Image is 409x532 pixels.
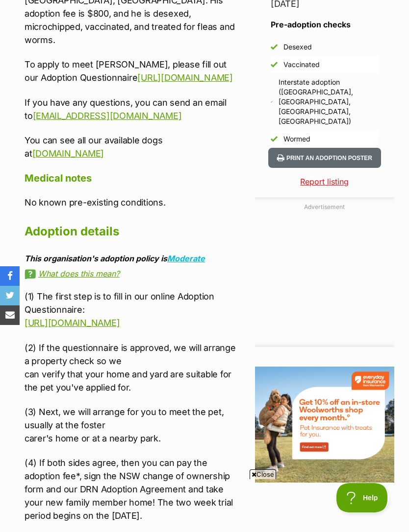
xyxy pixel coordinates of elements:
a: Privacy Notification [347,1,357,9]
div: Vaccinated [283,60,320,69]
div: Desexed [283,42,312,52]
iframe: Advertisement [26,483,383,527]
a: Moderate [167,254,205,263]
p: (2) If the questionnaire is approved, we will arrange a property check so we can verify that your... [25,341,242,394]
a: [DOMAIN_NAME] [32,148,104,159]
iframe: Help Scout Beacon - Open [336,483,389,512]
h2: Adoption details [25,221,242,242]
img: iconc.png [347,0,356,8]
img: consumer-privacy-logo.png [348,1,356,9]
h4: Medical notes [25,172,242,185]
p: You can see all our available dogs at [25,134,242,160]
p: If you have any questions, you can send an email to [25,96,242,122]
p: (3) Next, we will arrange for you to meet the pet, usually at the foster carer's home or at a nea... [25,405,242,445]
a: Report listing [255,176,394,187]
a: [URL][DOMAIN_NAME] [25,318,120,328]
img: Yes [271,101,273,103]
span: Close [250,469,276,479]
img: Everyday Insurance by Woolworths promotional banner [255,367,394,483]
a: [URL][DOMAIN_NAME] [137,72,232,83]
img: Yes [271,44,278,50]
a: What does this mean? [25,269,242,278]
button: Print an adoption poster [268,148,381,168]
img: consumer-privacy-logo.png [1,1,9,9]
a: [EMAIL_ADDRESS][DOMAIN_NAME] [33,111,182,121]
p: No known pre-existing conditions. [25,196,242,209]
div: Interstate adoption ([GEOGRAPHIC_DATA], [GEOGRAPHIC_DATA], [GEOGRAPHIC_DATA], [GEOGRAPHIC_DATA]) [279,77,379,126]
div: Advertisement [255,197,394,347]
img: Yes [271,136,278,142]
h3: Pre-adoption checks [271,19,379,30]
p: (4) If both sides agree, then you can pay the adoption fee*, sign the NSW change of ownership for... [25,456,242,522]
p: To apply to meet [PERSON_NAME], please fill out our Adoption Questionnaire [25,58,242,84]
div: Wormed [283,134,310,144]
p: (1) The first step is to fill in our online Adoption Questionnaire: [25,290,242,329]
div: This organisation's adoption policy is [25,254,242,263]
img: Yes [271,61,278,68]
iframe: Advertisement [251,215,398,337]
